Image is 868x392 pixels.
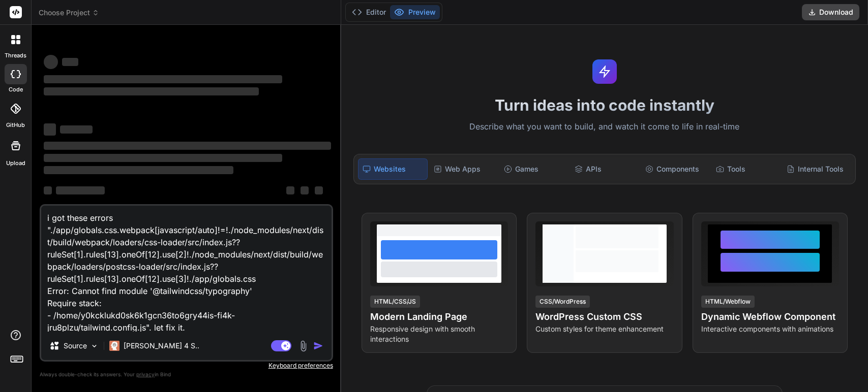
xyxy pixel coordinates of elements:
button: Editor [348,5,390,19]
span: ‌ [44,154,282,162]
h4: WordPress Custom CSS [535,310,673,324]
div: Games [500,158,568,180]
p: Responsive design with smooth interactions [370,324,508,344]
p: Always double-check its answers. Your in Bind [40,370,333,379]
div: Websites [358,158,428,180]
span: ‌ [44,186,52,194]
div: Internal Tools [783,158,851,180]
label: threads [5,51,26,60]
h4: Dynamic Webflow Component [701,310,839,324]
button: Download [802,4,859,20]
span: privacy [136,371,155,377]
div: Components [641,158,710,180]
span: ‌ [62,58,78,66]
label: GitHub [6,121,25,129]
span: ‌ [60,125,93,134]
img: Claude 4 Sonnet [109,341,119,351]
img: icon [313,341,323,351]
img: Pick Models [90,342,99,350]
label: Upload [6,159,25,168]
div: CSS/WordPress [535,296,590,308]
p: [PERSON_NAME] 4 S.. [124,341,199,351]
img: attachment [297,340,309,352]
p: Custom styles for theme enhancement [535,324,673,334]
span: ‌ [44,166,233,174]
p: Keyboard preferences [40,362,333,370]
span: ‌ [44,142,331,150]
p: Interactive components with animations [701,324,839,334]
div: APIs [571,158,639,180]
p: Source [64,341,87,351]
div: Tools [712,158,781,180]
div: HTML/Webflow [701,296,755,308]
span: ‌ [286,186,294,194]
span: ‌ [56,186,105,194]
span: ‌ [44,55,58,69]
h4: Modern Landing Page [370,310,508,324]
button: Preview [390,5,440,19]
div: HTML/CSS/JS [370,296,420,308]
h1: Turn ideas into code instantly [347,96,862,114]
span: Choose Project [39,8,99,18]
span: ‌ [301,186,309,194]
p: Describe what you want to build, and watch it come to life in real-time [347,120,862,134]
label: code [9,85,23,94]
textarea: i got these errors "./app/globals.css.webpack[javascript/auto]!=!./node_modules/next/dist/build/w... [41,206,332,332]
span: ‌ [44,87,259,95]
span: ‌ [44,123,56,136]
span: ‌ [315,186,323,194]
span: ‌ [44,75,282,83]
div: Web Apps [430,158,498,180]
